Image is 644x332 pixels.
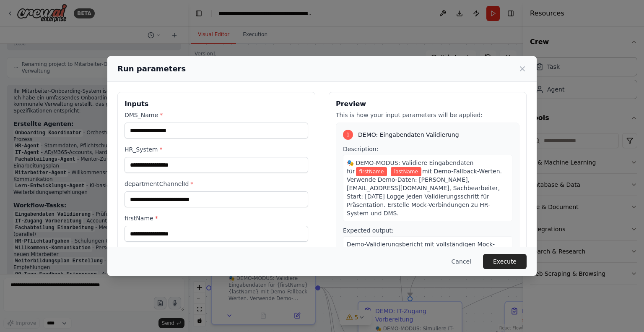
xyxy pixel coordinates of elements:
[336,99,519,109] h3: Preview
[445,254,478,269] button: Cancel
[343,227,394,234] span: Expected output:
[125,214,308,222] label: firstName
[343,146,378,152] span: Description:
[117,63,186,75] h2: Run parameters
[347,241,495,273] span: Demo-Validierungsbericht mit vollständigen Mock-Mitarbeiterdaten, Status-Log aller Prüfschritte u...
[356,167,387,176] span: Variable: firstName
[125,145,308,154] label: HR_System
[347,168,502,217] span: mit Demo-Fallback-Werten. Verwende Demo-Daten: [PERSON_NAME], [EMAIL_ADDRESS][DOMAIN_NAME], Sachb...
[391,167,421,176] span: Variable: lastName
[125,99,308,109] h3: Inputs
[125,180,308,188] label: departmentChannelId
[343,130,353,140] div: 1
[347,159,473,175] span: 🎭 DEMO-MODUS: Validiere Eingabendaten für
[483,254,527,269] button: Execute
[125,111,308,119] label: DMS_Name
[358,131,459,139] span: DEMO: Eingabendaten Validierung
[336,111,519,119] p: This is how your input parameters will be applied:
